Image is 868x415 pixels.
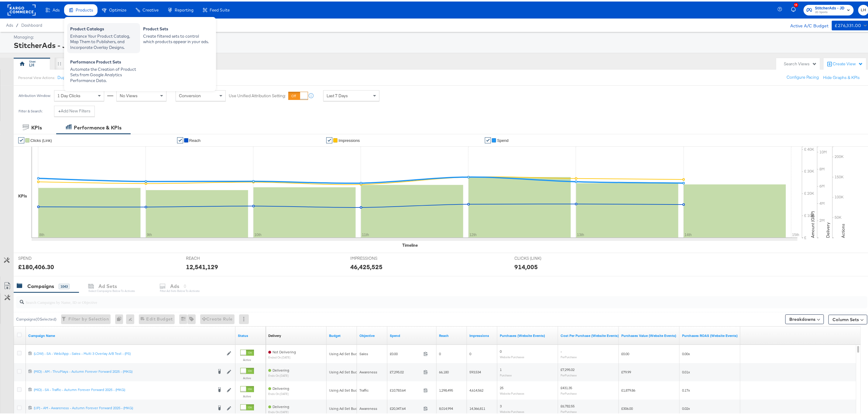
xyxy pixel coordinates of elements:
div: Using Ad Set Budget [329,386,363,391]
div: LH [29,61,34,67]
span: Impressions [338,137,360,141]
sub: Website Purchases [500,408,524,412]
button: Duplicate [57,73,75,79]
div: Timeline [403,241,418,247]
span: Delivering [273,366,289,371]
span: Reach [189,137,201,141]
button: StitcherAds - JDJD Sports [804,3,854,14]
span: 8,014,994 [439,405,453,409]
div: 914,005 [515,261,538,270]
span: £7,295.02 [390,368,421,373]
a: ✔ [326,136,332,142]
a: Your campaign name. [28,332,233,337]
div: KPIs [18,192,27,197]
button: Column Sets [829,313,867,323]
a: Shows the current state of your Ad Campaign. [238,332,263,337]
span: £0.00 [390,350,421,355]
div: Active A/C Budget [784,19,829,28]
sub: Per Purchase [561,390,577,394]
span: Reporting [175,6,194,11]
span: 1,298,495 [439,386,453,391]
span: CLICKS (LINK) [515,254,560,260]
sub: Per Purchase [561,408,577,412]
span: 0.17x [682,386,690,391]
span: 0.00x [682,350,690,355]
button: Configure Pacing [782,70,823,81]
div: Personal View Actions: [18,74,55,79]
button: +Add New Filters [54,104,95,115]
div: Using Ad Set Budget [329,350,363,355]
span: / [13,21,21,26]
div: £276,331.00 [835,20,861,28]
span: - [561,348,562,352]
sub: Per Purchase [561,354,577,357]
span: £1,879.86 [621,386,635,391]
div: Search Views [784,60,817,65]
span: Last 7 Days [327,91,348,97]
a: (UP) - AM - Awareness - Autumn Forever Forward 2025 - (MKG) [34,404,213,410]
div: Using Ad Set Budget [329,368,363,373]
span: Optimize [109,6,126,11]
span: Traffic [359,386,369,391]
a: The total value of the purchase actions tracked by your Custom Audience pixel on your website aft... [621,332,677,337]
div: 0 [115,313,126,323]
span: 4,614,562 [469,386,483,391]
span: 1 [500,366,502,370]
span: £306.00 [621,405,633,409]
span: 1 Day Clicks [57,91,81,97]
sub: ends on [DATE] [268,409,289,412]
a: The total amount spent to date. [390,332,434,337]
span: £79.99 [621,368,631,373]
a: The number of times a purchase was made tracked by your Custom Audience pixel on your website aft... [500,332,556,337]
sub: ends on [DATE] [268,391,289,394]
span: Products [76,6,93,11]
text: Actions [840,222,846,236]
span: Dashboard [21,21,42,26]
sub: ends on [DATE] [268,372,289,376]
div: 13 [794,1,798,6]
a: The total value of the purchase actions divided by spend tracked by your Custom Audience pixel on... [682,332,738,337]
div: 1043 [59,282,70,288]
div: Campaigns [27,281,54,288]
a: The maximum amount you're willing to spend on your ads, on average each day or over the lifetime ... [329,332,355,337]
label: Active [240,411,254,415]
span: REACH [186,254,232,260]
span: 593,534 [469,368,481,373]
div: StitcherAds - JD [14,39,867,49]
span: Ads [6,21,13,26]
span: 0 [469,350,471,355]
a: (LOW) - SA - Web/App - Sales - Multi 3 Overlay A/B Test - (PS) [34,350,224,355]
span: 0.02x [682,405,690,409]
span: £10,783.64 [390,386,421,391]
span: £7,295.02 [561,366,575,370]
span: Creative [142,6,159,11]
a: The number of people your ad was served to. [439,332,465,337]
a: ✔ [177,136,183,142]
span: Awareness [359,368,377,373]
strong: + [58,107,61,112]
input: Search Campaigns by Name, ID or Objective [24,292,787,304]
span: 66,180 [439,368,449,373]
div: Performance & KPIs [74,123,122,130]
span: 0 [439,350,441,355]
a: Reflects the ability of your Ad Campaign to achieve delivery based on ad states, schedule and bud... [268,332,281,337]
div: 12,541,129 [186,261,218,270]
span: 25 [500,384,503,389]
sub: Website Purchases [500,354,524,357]
span: IMPRESSIONS [350,254,396,260]
span: No Views [120,91,138,97]
div: (MID) - AM - ThruPlays - Autumn Forever Forward 2025 - (MKG) [34,368,213,372]
span: Sales [359,350,368,355]
span: 0.01x [682,368,690,373]
a: (MID) - AM - ThruPlays - Autumn Forever Forward 2025 - (MKG) [34,368,213,374]
div: Drag to reorder tab [58,60,61,64]
a: ✔ [18,136,24,142]
label: Active [240,356,254,360]
text: Delivery [825,221,831,236]
span: Spend [497,137,509,141]
div: Campaigns ( 0 Selected) [16,315,57,321]
span: Clicks (Link) [30,137,52,141]
sub: Per Purchase [561,372,577,376]
span: £0.00 [621,350,629,355]
a: ✔ [485,136,491,142]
